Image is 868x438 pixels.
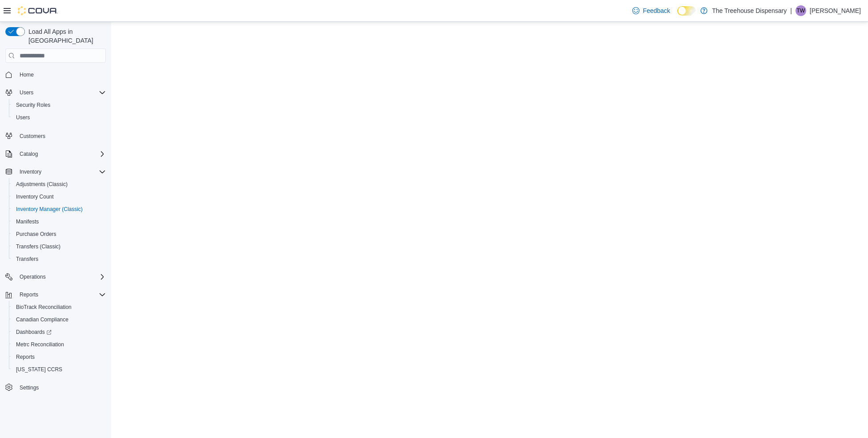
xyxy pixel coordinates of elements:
[16,181,68,188] span: Adjustments (Classic)
[20,291,38,298] span: Reports
[12,204,86,215] a: Inventory Manager (Classic)
[12,191,106,202] span: Inventory Count
[12,100,106,110] span: Security Roles
[796,5,806,16] div: Tina Wilkins
[12,191,57,202] a: Inventory Count
[16,87,37,98] button: Users
[16,166,106,177] span: Inventory
[16,304,72,311] span: BioTrack Reconciliation
[16,166,45,177] button: Inventory
[16,206,83,213] span: Inventory Manager (Classic)
[16,341,64,348] span: Metrc Reconciliation
[790,5,792,16] p: |
[629,2,674,20] a: Feedback
[16,87,106,98] span: Users
[9,253,109,265] button: Transfers
[12,229,106,239] span: Purchase Orders
[16,255,38,263] span: Transfers
[12,339,68,350] a: Metrc Reconciliation
[12,204,106,215] span: Inventory Manager (Classic)
[12,302,75,312] a: BioTrack Reconciliation
[12,327,106,337] span: Dashboards
[2,288,109,301] button: Reports
[9,99,109,111] button: Security Roles
[9,326,109,338] a: Dashboards
[9,203,109,215] button: Inventory Manager (Classic)
[712,5,787,16] p: The Treehouse Dispensary
[20,273,46,280] span: Operations
[12,254,42,264] a: Transfers
[20,384,39,391] span: Settings
[12,364,66,375] a: [US_STATE] CCRS
[9,240,109,253] button: Transfers (Classic)
[677,6,696,16] input: Dark Mode
[12,216,42,227] a: Manifests
[16,193,54,200] span: Inventory Count
[12,216,106,227] span: Manifests
[9,351,109,363] button: Reports
[16,130,106,141] span: Customers
[9,313,109,326] button: Canadian Compliance
[9,191,109,203] button: Inventory Count
[5,65,106,417] nav: Complex example
[12,364,106,375] span: Washington CCRS
[20,133,45,140] span: Customers
[2,381,109,394] button: Settings
[12,179,71,190] a: Adjustments (Classic)
[12,112,106,123] span: Users
[16,69,106,80] span: Home
[16,366,62,373] span: [US_STATE] CCRS
[2,271,109,283] button: Operations
[16,328,52,336] span: Dashboards
[12,352,106,362] span: Reports
[16,218,39,225] span: Manifests
[16,272,49,282] button: Operations
[16,101,50,109] span: Security Roles
[25,27,106,45] span: Load All Apps in [GEOGRAPHIC_DATA]
[16,231,56,238] span: Purchase Orders
[16,114,30,121] span: Users
[810,5,861,16] p: [PERSON_NAME]
[16,149,41,159] button: Catalog
[16,131,49,142] a: Customers
[16,243,60,250] span: Transfers (Classic)
[2,166,109,178] button: Inventory
[12,302,106,312] span: BioTrack Reconciliation
[16,289,106,300] span: Reports
[16,149,106,159] span: Catalog
[12,179,106,190] span: Adjustments (Classic)
[16,382,106,393] span: Settings
[9,363,109,376] button: [US_STATE] CCRS
[12,352,38,362] a: Reports
[20,89,33,96] span: Users
[12,339,106,350] span: Metrc Reconciliation
[12,327,55,337] a: Dashboards
[643,6,670,15] span: Feedback
[16,289,42,300] button: Reports
[2,129,109,142] button: Customers
[20,150,38,158] span: Catalog
[12,241,106,252] span: Transfers (Classic)
[16,272,106,282] span: Operations
[797,5,805,16] span: TW
[2,68,109,81] button: Home
[12,241,64,252] a: Transfers (Classic)
[20,168,41,175] span: Inventory
[20,71,34,78] span: Home
[16,353,35,361] span: Reports
[9,178,109,191] button: Adjustments (Classic)
[2,148,109,160] button: Catalog
[9,338,109,351] button: Metrc Reconciliation
[2,86,109,99] button: Users
[9,301,109,313] button: BioTrack Reconciliation
[16,382,42,393] a: Settings
[12,100,54,110] a: Security Roles
[9,111,109,124] button: Users
[9,215,109,228] button: Manifests
[18,6,58,15] img: Cova
[12,112,33,123] a: Users
[16,69,37,80] a: Home
[12,229,60,239] a: Purchase Orders
[12,314,72,325] a: Canadian Compliance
